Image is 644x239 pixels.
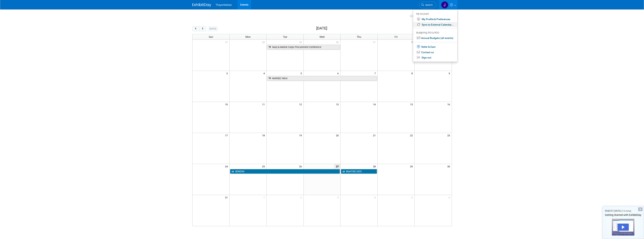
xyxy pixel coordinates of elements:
[225,40,229,44] span: 27
[413,35,457,41] a: Annual Budgets (all events)
[411,40,414,44] span: 1
[337,71,340,76] span: 6
[267,76,377,81] a: MARSEC West
[617,224,629,231] div: Play
[209,35,213,38] span: Sun
[621,210,631,212] span: (13 mins)
[373,40,377,44] span: 31
[638,207,642,211] div: Dismiss
[245,35,251,38] span: Mon
[299,133,303,138] span: 19
[337,195,340,200] span: 3
[199,26,206,31] button: next
[230,169,340,174] a: SENEDIA
[416,11,454,16] div: My Account
[413,50,457,55] a: Contact us
[225,195,229,200] span: 31
[300,195,303,200] span: 2
[299,102,303,107] span: 12
[225,133,229,138] span: 17
[424,4,433,6] span: Search
[394,35,397,38] span: Fri
[411,71,414,76] span: 8
[410,133,414,138] span: 22
[602,213,644,217] div: Getting Started with ExhibitDay
[441,1,448,8] img: Jarrett Russell
[263,195,266,200] span: 1
[226,71,229,76] span: 3
[374,71,377,76] span: 7
[300,71,303,76] span: 5
[411,195,414,200] span: 5
[208,26,218,31] button: [DATE]
[447,102,452,107] span: 16
[447,133,452,138] span: 23
[225,164,229,169] span: 24
[319,35,325,38] span: Wed
[316,26,327,30] h2: [DATE]
[413,44,457,50] a: Refer & Earn
[216,3,232,6] span: ThayerMahan
[410,164,414,169] span: 29
[357,35,361,38] span: Thu
[299,164,303,169] span: 26
[262,102,266,107] span: 11
[413,22,457,27] a: Sync to External Calendar...
[373,102,377,107] span: 14
[262,164,266,169] span: 25
[336,40,340,44] span: 30
[602,209,644,213] div: Watch Demo
[448,71,452,76] span: 9
[283,35,287,38] span: Tue
[410,102,414,107] span: 15
[192,3,211,7] img: ExhibitDay
[299,40,303,44] span: 29
[341,169,377,174] a: BlueTIDE 2025
[334,164,340,169] span: 27
[262,133,266,138] span: 18
[373,164,377,169] span: 28
[225,102,229,107] span: 10
[336,102,340,107] span: 13
[336,133,340,138] span: 20
[413,55,457,60] a: Sign out
[262,40,266,44] span: 28
[263,71,266,76] span: 4
[410,15,452,17] a: How to sync to an external calendar...
[192,26,199,31] button: prev
[373,133,377,138] span: 21
[374,195,377,200] span: 4
[413,17,457,22] a: My Profile & Preferences
[267,45,340,50] a: Navy & Marine Corps Procurement Conference
[416,31,454,35] div: Budgeting, ROI & ROO
[419,2,436,8] a: Search
[448,195,452,200] span: 6
[447,164,452,169] span: 30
